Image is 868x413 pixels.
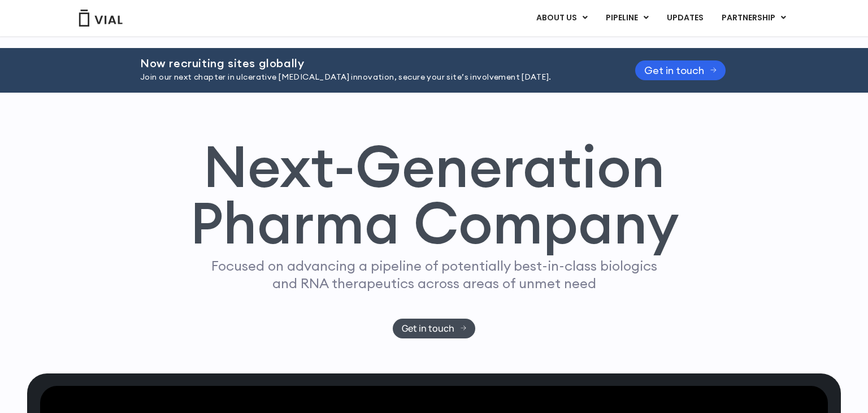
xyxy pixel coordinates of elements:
p: Join our next chapter in ulcerative [MEDICAL_DATA] innovation, secure your site’s involvement [DA... [140,71,607,84]
a: Get in touch [635,60,726,80]
h1: Next-Generation Pharma Company [189,138,679,252]
a: ABOUT USMenu Toggle [527,8,596,28]
a: Get in touch [393,319,476,338]
img: Vial Logo [78,10,123,27]
a: UPDATES [658,8,712,28]
span: Get in touch [402,324,454,333]
a: PARTNERSHIPMenu Toggle [713,8,795,28]
p: Focused on advancing a pipeline of potentially best-in-class biologics and RNA therapeutics acros... [206,257,662,292]
a: PIPELINEMenu Toggle [597,8,657,28]
h2: Now recruiting sites globally [140,57,607,69]
span: Get in touch [644,66,704,75]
